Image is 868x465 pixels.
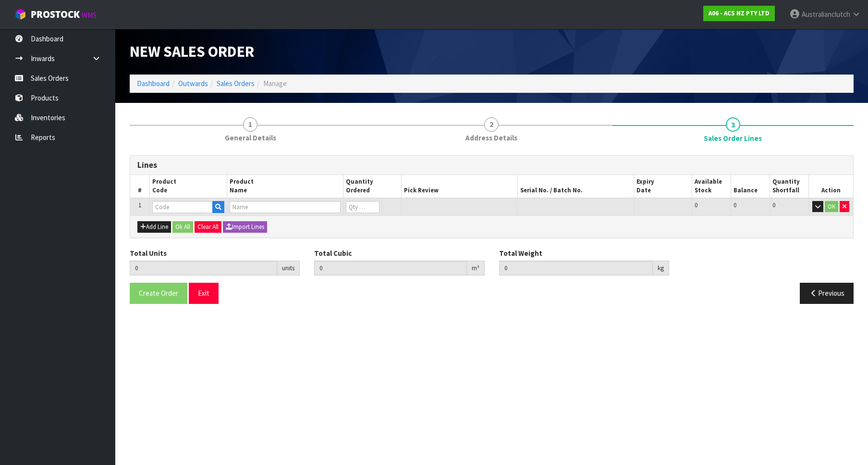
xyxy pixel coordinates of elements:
input: Qty Ordered [346,201,379,213]
span: Sales Order Lines [130,148,854,311]
span: 2 [484,117,499,132]
small: WMS [82,11,97,20]
button: Exit [189,283,219,303]
a: Dashboard [137,79,170,88]
button: Ok All [172,221,193,233]
th: Quantity Ordered [343,175,402,198]
span: 1 [243,117,257,132]
input: Total Weight [499,261,653,276]
input: Name [230,201,341,213]
span: 0 [772,201,775,209]
span: Create Order [139,289,178,298]
th: Action [808,175,853,198]
button: Import Lines [223,221,267,233]
th: Pick Review [402,175,518,198]
input: Code [152,201,213,213]
span: Australianclutch [802,10,850,19]
button: Previous [800,283,854,303]
button: Clear All [195,221,221,233]
label: Total Units [130,248,167,258]
th: Available Stock [692,175,731,198]
span: 1 [138,201,141,209]
th: Product Code [149,175,227,198]
th: # [130,175,149,198]
input: Total Cubic [314,261,466,276]
th: Product Name [227,175,343,198]
span: Sales Order Lines [704,133,762,143]
button: Add Line [137,221,171,233]
th: Expiry Date [634,175,692,198]
label: Total Cubic [314,248,352,258]
a: Outwards [178,79,208,88]
input: Total Units [130,261,277,276]
span: Address Details [465,133,517,143]
th: Balance [731,175,770,198]
span: 0 [734,201,736,209]
img: cube-alt.png [14,8,26,20]
strong: A06 - ACS NZ PTY LTD [709,9,770,17]
button: Create Order [130,283,187,303]
span: 3 [726,117,740,132]
label: Total Weight [499,248,542,258]
th: Serial No. / Batch No. [518,175,634,198]
button: OK [825,201,838,213]
span: General Details [225,133,276,143]
th: Quantity Shortfall [770,175,808,198]
div: kg [653,261,669,276]
span: 0 [695,201,697,209]
div: m³ [467,261,485,276]
h3: Lines [137,161,846,170]
div: units [277,261,300,276]
a: Sales Orders [217,79,255,88]
span: ProStock [31,8,80,21]
span: Manage [263,79,287,88]
span: New Sales Order [130,42,254,61]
